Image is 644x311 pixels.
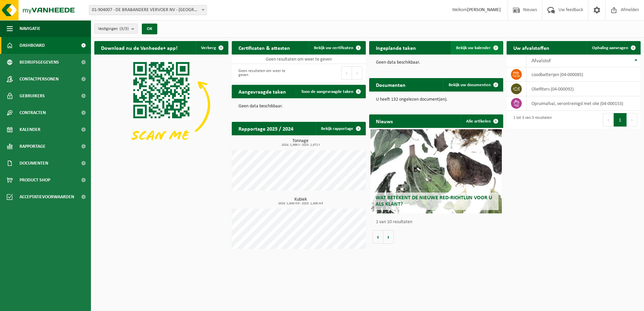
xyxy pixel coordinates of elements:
h2: Certificaten & attesten [232,41,297,54]
span: Contactpersonen [20,71,59,88]
a: Bekijk uw certificaten [309,41,365,55]
span: 2024: 1,996 t - 2025: 1,671 t [235,143,366,147]
a: Wat betekent de nieuwe RED-richtlijn voor u als klant? [371,129,502,213]
td: loodbatterijen (04-000085) [526,67,641,82]
button: Volgende [383,230,394,244]
span: Vestigingen [98,24,129,34]
span: Documenten [20,155,48,172]
button: Next [627,113,637,127]
span: Acceptatievoorwaarden [20,188,74,205]
span: 01-904007 - DE BRABANDERE VERVOER NV - VEURNE [89,5,206,15]
p: 1 van 10 resultaten [376,220,500,224]
span: Navigatie [20,20,40,37]
button: 1 [614,113,627,127]
span: Kalender [20,121,40,138]
span: Toon de aangevraagde taken [301,90,353,94]
h2: Ingeplande taken [369,41,423,54]
span: Wat betekent de nieuwe RED-richtlijn voor u als klant? [376,195,492,207]
span: Contracten [20,104,46,121]
strong: [PERSON_NAME] [467,7,501,12]
a: Toon de aangevraagde taken [296,85,365,98]
a: Bekijk uw documenten [443,78,503,92]
button: Vorige [373,230,383,244]
button: Next [352,66,362,80]
a: Bekijk uw kalender [451,41,503,55]
span: Verberg [201,46,216,50]
a: Bekijk rapportage [316,122,365,135]
span: Bedrijfsgegevens [20,54,59,71]
h3: Kubiek [235,197,366,205]
img: Download de VHEPlus App [94,55,228,155]
span: Gebruikers [20,88,45,104]
td: opruimafval, verontreinigd met olie (04-000153) [526,96,641,111]
h3: Tonnage [235,139,366,147]
span: Bekijk uw documenten [449,83,491,87]
h2: Uw afvalstoffen [507,41,556,54]
span: Ophaling aanvragen [592,46,628,50]
h2: Download nu de Vanheede+ app! [94,41,184,54]
p: Geen data beschikbaar. [238,104,359,109]
count: (3/3) [120,27,129,31]
span: Bekijk uw kalender [456,46,491,50]
button: OK [142,24,157,34]
p: U heeft 132 ongelezen document(en). [376,97,496,102]
td: oliefilters (04-000092) [526,82,641,96]
div: 1 tot 3 van 3 resultaten [510,112,552,127]
h2: Nieuws [369,114,399,128]
button: Vestigingen(3/3) [94,24,138,34]
h2: Documenten [369,78,412,91]
span: Bekijk uw certificaten [314,46,353,50]
a: Alle artikelen [461,114,503,128]
div: Geen resultaten om weer te geven [235,66,295,80]
span: Product Shop [20,172,50,188]
a: Ophaling aanvragen [587,41,640,55]
button: Previous [603,113,614,127]
span: Dashboard [20,37,45,54]
span: Afvalstof [532,58,551,64]
span: Rapportage [20,138,45,155]
span: 2024: 1,640 m3 - 2025: 1,400 m3 [235,202,366,205]
h2: Rapportage 2025 / 2024 [232,122,300,135]
p: Geen data beschikbaar. [376,60,496,65]
button: Previous [341,66,352,80]
td: Geen resultaten om weer te geven [232,55,366,64]
button: Verberg [196,41,228,55]
span: 01-904007 - DE BRABANDERE VERVOER NV - VEURNE [89,5,207,15]
h2: Aangevraagde taken [232,85,293,98]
